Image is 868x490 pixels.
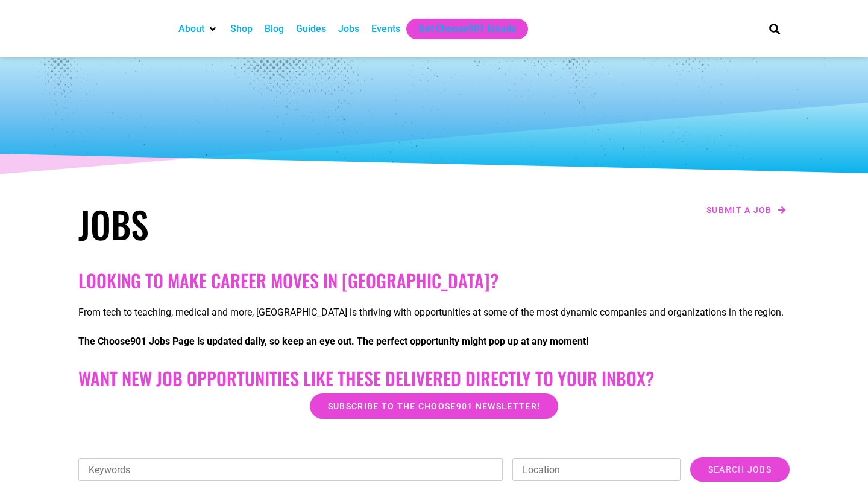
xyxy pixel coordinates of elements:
[765,19,785,39] div: Search
[706,206,772,214] span: Submit a job
[78,336,588,347] strong: The Choose901 Jobs Page is updated daily, so keep an eye out. The perfect opportunity might pop u...
[310,393,558,419] a: Subscribe to the Choose901 newsletter!
[172,19,749,39] nav: Main nav
[178,22,204,36] a: About
[78,458,503,481] input: Keywords
[703,202,790,218] a: Submit a job
[78,202,428,246] h1: Jobs
[328,402,540,410] span: Subscribe to the Choose901 newsletter!
[265,22,284,36] a: Blog
[338,22,359,36] a: Jobs
[78,367,790,389] h2: Want New Job Opportunities like these Delivered Directly to your Inbox?
[78,270,790,291] h2: Looking to make career moves in [GEOGRAPHIC_DATA]?
[172,19,224,39] div: About
[371,22,400,36] a: Events
[78,305,790,320] p: From tech to teaching, medical and more, [GEOGRAPHIC_DATA] is thriving with opportunities at some...
[230,22,253,36] a: Shop
[296,22,326,36] a: Guides
[418,22,516,36] a: Get Choose901 Emails
[690,457,790,482] input: Search Jobs
[512,458,681,481] input: Location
